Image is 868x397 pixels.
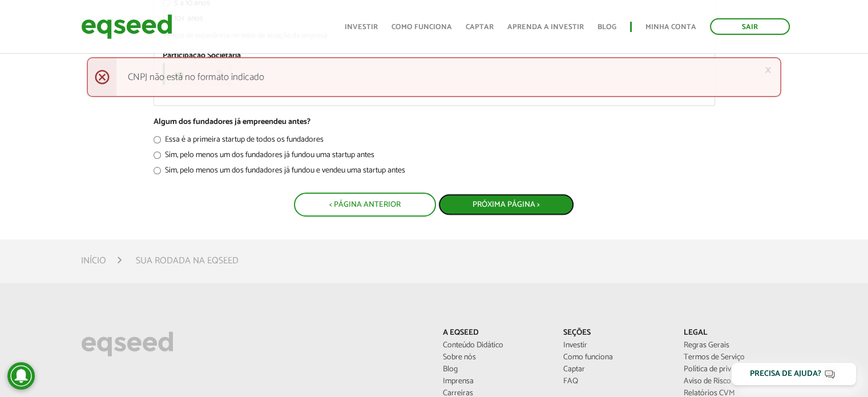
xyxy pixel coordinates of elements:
[684,378,787,386] a: Aviso de Risco
[154,118,310,126] label: Algum dos fundadores já empreendeu antes?
[563,366,667,374] a: Captar
[87,57,781,97] div: CNPJ não está no formato indicado
[563,354,667,362] a: Como funciona
[154,151,374,163] label: Sim, pelo menos um dos fundadores já fundou uma startup antes
[294,193,436,216] button: < Página Anterior
[563,342,667,350] a: Investir
[154,136,324,147] label: Essa é a primeira startup de todos os fundadores
[563,378,667,386] a: FAQ
[710,18,790,35] a: Sair
[466,23,494,31] a: Captar
[443,366,546,374] a: Blog
[443,354,546,362] a: Sobre nós
[443,342,546,350] a: Conteúdo Didático
[443,328,546,338] p: A EqSeed
[765,64,772,76] a: ×
[507,23,584,31] a: Aprenda a investir
[81,11,172,42] img: EqSeed
[81,256,106,266] a: Início
[684,366,787,374] a: Política de privacidade
[154,136,161,143] input: Essa é a primeira startup de todos os fundadores
[684,342,787,350] a: Regras Gerais
[154,151,161,159] input: Sim, pelo menos um dos fundadores já fundou uma startup antes
[81,328,173,359] img: EqSeed Logo
[684,328,787,338] p: Legal
[438,194,574,215] button: Próxima Página >
[163,52,241,60] label: Participação Societária
[345,23,378,31] a: Investir
[684,354,787,362] a: Termos de Serviço
[597,23,616,31] a: Blog
[391,23,452,31] a: Como funciona
[563,328,667,338] p: Seções
[136,253,239,268] li: Sua rodada na EqSeed
[443,378,546,386] a: Imprensa
[154,167,405,178] label: Sim, pelo menos um dos fundadores já fundou e vendeu uma startup antes
[645,23,696,31] a: Minha conta
[154,167,161,174] input: Sim, pelo menos um dos fundadores já fundou e vendeu uma startup antes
